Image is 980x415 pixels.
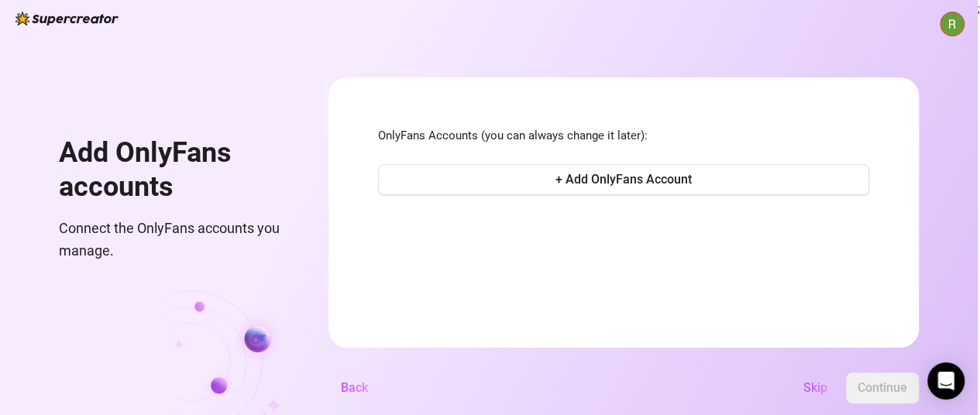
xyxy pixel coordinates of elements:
[846,372,919,403] button: Continue
[555,172,692,187] span: + Add OnlyFans Account
[791,372,840,403] button: Skip
[341,380,368,395] span: Back
[803,380,827,395] span: Skip
[59,136,291,204] h1: Add OnlyFans accounts
[378,164,869,195] button: + Add OnlyFans Account
[940,12,964,36] img: ACg8ocKwLg-NC5TasFRC2i4PSl9Fv_Jw5_2cI4OET86A-hZKfl96SA=s96-c
[59,218,291,262] span: Connect the OnlyFans accounts you manage.
[927,362,965,400] div: Open Intercom Messenger
[328,372,380,403] button: Back
[15,12,119,26] img: logo
[378,127,869,146] span: OnlyFans Accounts (you can always change it later):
